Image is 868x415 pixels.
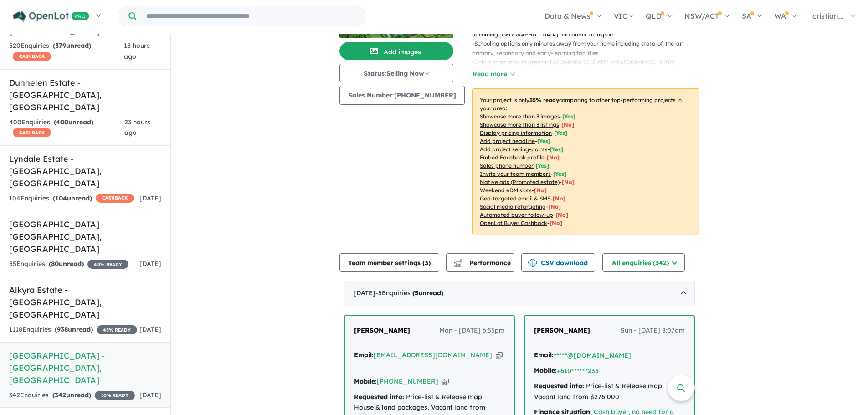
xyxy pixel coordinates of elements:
[554,129,567,136] span: [ Yes ]
[95,391,135,400] span: 35 % READY
[56,118,68,126] span: 400
[496,350,503,360] button: Copy
[480,162,534,169] u: Sales phone number
[621,325,685,336] span: Sun - [DATE] 8:07am
[455,259,511,267] span: Performance
[534,351,554,359] strong: Email:
[480,203,546,210] u: Social media retargeting
[472,58,707,67] p: - Only a short trips to greater [GEOGRAPHIC_DATA] or [GEOGRAPHIC_DATA]
[9,41,124,62] div: 520 Enquir ies
[480,154,544,161] u: Embed Facebook profile
[550,220,562,226] span: [No]
[536,162,549,169] span: [ Yes ]
[442,377,449,386] button: Copy
[354,325,410,336] a: [PERSON_NAME]
[375,289,443,297] span: - 5 Enquir ies
[139,194,161,202] span: [DATE]
[480,138,535,144] u: Add project headline
[528,259,537,268] img: download icon
[139,391,161,399] span: [DATE]
[534,325,590,336] a: [PERSON_NAME]
[548,203,561,210] span: [No]
[480,121,559,128] u: Showcase more than 3 listings
[561,121,574,128] span: [ No ]
[9,218,161,255] h5: [GEOGRAPHIC_DATA] - [GEOGRAPHIC_DATA] , [GEOGRAPHIC_DATA]
[52,391,91,399] strong: ( unread)
[553,170,566,177] span: [ Yes ]
[480,179,560,185] u: Native ads (Promoted estate)
[453,261,462,267] img: bar-chart.svg
[534,366,557,374] strong: Mobile:
[9,390,135,401] div: 342 Enquir ies
[96,194,134,203] span: CASHBACK
[53,41,91,50] strong: ( unread)
[354,377,377,385] strong: Mobile:
[87,260,128,269] span: 40 % READY
[446,253,514,272] button: Performance
[55,325,93,333] strong: ( unread)
[54,118,93,126] strong: ( unread)
[124,41,150,61] span: 18 hours ago
[534,382,584,390] strong: Requested info:
[374,351,492,359] a: [EMAIL_ADDRESS][DOMAIN_NAME]
[354,326,410,334] span: [PERSON_NAME]
[339,64,453,82] button: Status:Selling Now
[534,326,590,334] span: [PERSON_NAME]
[9,349,161,386] h5: [GEOGRAPHIC_DATA] - [GEOGRAPHIC_DATA] , [GEOGRAPHIC_DATA]
[480,170,551,177] u: Invite your team members
[812,11,844,20] span: cristian...
[51,260,59,268] span: 80
[9,117,124,139] div: 400 Enquir ies
[553,195,565,202] span: [No]
[472,88,699,235] p: Your project is only comparing to other top-performing projects in your area: - - - - - - - - - -...
[13,52,51,61] span: CASHBACK
[13,128,51,137] span: CASHBACK
[562,179,575,185] span: [No]
[480,187,532,194] u: Weekend eDM slots
[9,259,128,270] div: 85 Enquir ies
[480,113,560,120] u: Showcase more than 3 images
[537,138,550,144] span: [ Yes ]
[555,211,568,218] span: [No]
[480,211,553,218] u: Automated buyer follow-up
[9,193,134,204] div: 104 Enquir ies
[480,195,550,202] u: Geo-targeted email & SMS
[49,260,84,268] strong: ( unread)
[547,154,560,161] span: [ No ]
[550,146,563,153] span: [ Yes ]
[534,381,685,403] div: Price-list & Release map, Vacant land from $276,000
[425,259,428,267] span: 3
[521,253,595,272] button: CSV download
[53,194,92,202] strong: ( unread)
[480,146,548,153] u: Add project selling-points
[472,69,515,79] button: Read more
[439,325,505,336] span: Mon - [DATE] 6:55pm
[55,41,66,50] span: 379
[454,259,462,264] img: line-chart.svg
[9,324,137,335] div: 1118 Enquir ies
[344,281,695,306] div: [DATE]
[534,187,547,194] span: [No]
[55,194,67,202] span: 104
[354,393,404,401] strong: Requested info:
[9,284,161,321] h5: Alkyra Estate - [GEOGRAPHIC_DATA] , [GEOGRAPHIC_DATA]
[9,77,161,113] h5: Dunhelen Estate - [GEOGRAPHIC_DATA] , [GEOGRAPHIC_DATA]
[529,97,559,103] b: 35 % ready
[124,118,150,137] span: 23 hours ago
[139,325,161,333] span: [DATE]
[602,253,685,272] button: All enquiries (342)
[472,39,707,58] p: - Schooling options only minutes away from your home including state-of-the-art primary, secondar...
[339,253,439,272] button: Team member settings (3)
[57,325,68,333] span: 938
[13,11,89,22] img: Openlot PRO Logo White
[377,377,438,385] a: [PHONE_NUMBER]
[139,260,161,268] span: [DATE]
[339,42,453,60] button: Add images
[480,129,552,136] u: Display pricing information
[562,113,575,120] span: [ Yes ]
[412,289,443,297] strong: ( unread)
[354,351,374,359] strong: Email:
[480,220,547,226] u: OpenLot Buyer Cashback
[55,391,66,399] span: 342
[138,6,363,26] input: Try estate name, suburb, builder or developer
